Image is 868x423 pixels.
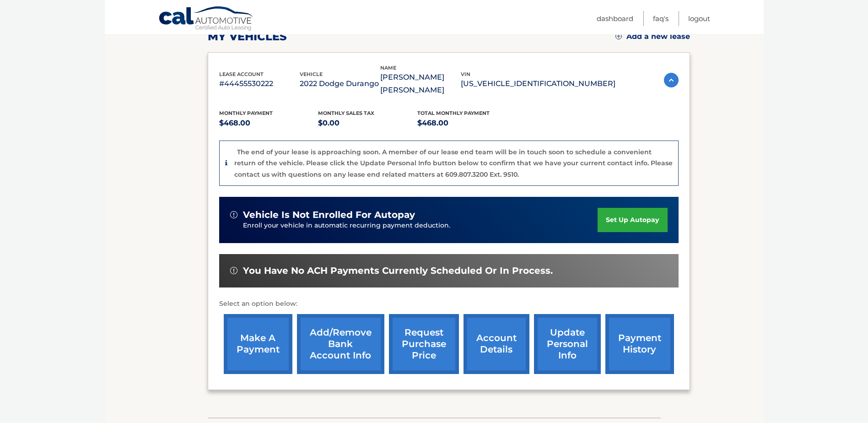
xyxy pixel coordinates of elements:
[243,265,553,277] span: You have no ACH payments currently scheduled or in process.
[208,30,287,43] h2: my vehicles
[300,77,380,90] p: 2022 Dodge Durango
[461,71,470,77] span: vin
[605,314,674,374] a: payment history
[224,314,292,374] a: make a payment
[234,148,673,179] p: The end of your lease is approaching soon. A member of our lease end team will be in touch soon t...
[297,314,384,374] a: Add/Remove bank account info
[598,208,667,232] a: set up autopay
[300,71,323,77] span: vehicle
[158,6,254,33] a: Cal Automotive
[615,32,690,41] a: Add a new lease
[615,33,622,39] img: add.svg
[230,211,237,218] img: alert-white.svg
[417,110,490,116] span: Total Monthly Payment
[219,117,318,130] p: $468.00
[688,11,710,26] a: Logout
[219,77,300,90] p: #44455530222
[318,110,374,116] span: Monthly sales Tax
[597,11,633,26] a: Dashboard
[243,221,598,231] p: Enroll your vehicle in automatic recurring payment deduction.
[318,117,417,130] p: $0.00
[464,314,529,374] a: account details
[534,314,601,374] a: update personal info
[380,65,396,71] span: name
[230,267,237,274] img: alert-white.svg
[219,110,273,116] span: Monthly Payment
[380,71,461,97] p: [PERSON_NAME] [PERSON_NAME]
[461,77,615,90] p: [US_VEHICLE_IDENTIFICATION_NUMBER]
[243,209,415,221] span: vehicle is not enrolled for autopay
[664,73,679,87] img: accordion-active.svg
[417,117,517,130] p: $468.00
[389,314,459,374] a: request purchase price
[219,71,264,77] span: lease account
[219,298,679,309] p: Select an option below:
[653,11,669,26] a: FAQ's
